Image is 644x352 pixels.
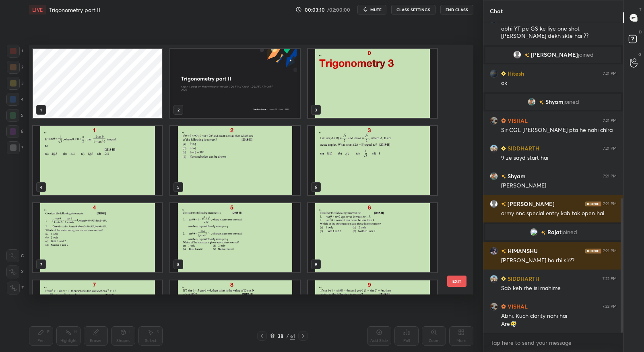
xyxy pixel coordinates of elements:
button: EXIT [447,276,466,287]
div: abhi YT pe GS ke liye one shot [PERSON_NAME] dekh skte hai ?? [501,25,617,40]
h6: SIDDHARTH [506,274,539,283]
span: joined [578,51,594,58]
img: 1756734697ZV4HV9.pdf [308,203,437,272]
img: iconic-dark.1390631f.png [585,202,601,206]
img: no-rating-badge.077c3623.svg [524,53,529,58]
span: Shyam [545,99,563,105]
img: 82530134e3804733bf83b44f553e9300.51955040_3 [490,70,498,78]
div: 7:21 PM [603,249,617,253]
span: mute [370,7,382,12]
div: grid [483,22,623,333]
img: 1756734697ZV4HV9.pdf [170,126,299,195]
div: 7 [7,141,23,154]
img: no-rating-badge.077c3623.svg [541,231,546,235]
img: e26a0dd095f84175893aa85459b6a801.jpg [490,275,498,283]
div: 6 [6,125,23,138]
div: ok [501,79,617,87]
img: Learner_Badge_hustler_a18805edde.svg [501,118,506,123]
img: 1756734697ZV4HV9.pdf [33,280,162,350]
p: D [639,29,642,35]
h6: SIDDHARTH [506,144,539,152]
img: 8483f2f6ff2843768a881a2efaa2a117.jpg [490,172,498,180]
div: 7:21 PM [603,118,617,123]
h4: Trigonometry part II [49,6,100,14]
img: 709af4a6-873a-11f0-80ae-6a886f0f6f52.jpg [170,49,299,118]
div: [PERSON_NAME] [501,182,617,190]
div: 7:22 PM [603,304,617,309]
p: T [639,6,642,12]
img: 1756734697ZV4HV9.pdf [33,126,162,195]
div: 38 [277,333,285,338]
div: Sab keh rhe isi mahime [501,284,617,292]
div: Sir CGL [PERSON_NAME] pta he nahi chlra [501,126,617,134]
button: mute [357,5,386,14]
img: default.png [490,200,498,208]
div: 9 ze sayd start hai [501,154,617,162]
img: 1756734697ZV4HV9.pdf [308,280,437,350]
div: 7:21 PM [603,202,617,206]
p: G [638,51,642,58]
img: no-rating-badge.077c3623.svg [501,174,506,179]
h6: HIMANSHU [506,247,538,255]
img: 1756734697ZV4HV9.pdf [33,203,162,272]
div: army nnc special entry kab tak open hai [501,210,617,218]
div: 3 [7,77,23,90]
img: Learner_Badge_beginner_1_8b307cf2a0.svg [501,71,506,76]
h6: Shyam [506,172,526,180]
div: 1 [7,45,23,58]
h6: [PERSON_NAME] [506,200,555,208]
img: 1756734697ZV4HV9.pdf [308,49,437,118]
span: joined [563,99,579,105]
img: no-rating-badge.077c3623.svg [501,202,506,206]
button: End Class [440,5,473,14]
div: 61 [290,332,295,340]
div: 4 [6,93,23,106]
img: 3 [530,228,538,236]
div: Are😶‍🌫️ [501,320,617,328]
img: 1756734697ZV4HV9.pdf [170,203,299,272]
div: LIVE [29,5,46,14]
img: d0508f54bb4742778abb335f6be30aa2.jpg [490,303,498,311]
img: 1756734697ZV4HV9.pdf [170,280,299,350]
img: no-rating-badge.077c3623.svg [539,100,544,105]
h6: VISHAL [506,302,528,311]
span: Rajat [547,229,561,235]
div: 7:21 PM [603,71,617,76]
button: CLASS SETTINGS [391,5,436,14]
div: Abhi. Kuch clarity nahi hai [501,312,617,320]
img: iconic-dark.1390631f.png [585,249,601,253]
div: 5 [6,109,23,122]
img: 8483f2f6ff2843768a881a2efaa2a117.jpg [528,98,536,106]
img: d0508f54bb4742778abb335f6be30aa2.jpg [490,117,498,125]
div: 7:21 PM [603,174,617,179]
div: [PERSON_NAME] ho rhi sir?? [501,257,617,265]
p: Chat [483,0,509,22]
div: 2 [7,61,23,74]
h6: VISHAL [506,116,528,125]
span: [PERSON_NAME] [531,51,578,58]
div: 7:21 PM [603,146,617,151]
img: no-rating-badge.077c3623.svg [501,249,506,253]
span: joined [561,229,577,235]
div: grid [29,45,459,294]
div: X [6,266,24,278]
img: default.png [513,51,521,59]
div: Z [7,282,24,294]
div: 7:22 PM [603,276,617,281]
img: Learner_Badge_beginner_1_8b307cf2a0.svg [501,146,506,151]
div: C [6,249,24,262]
img: Learner_Badge_hustler_a18805edde.svg [501,304,506,309]
img: e26a0dd095f84175893aa85459b6a801.jpg [490,144,498,152]
img: Learner_Badge_beginner_1_8b307cf2a0.svg [501,276,506,281]
img: 65acc332c17144449d898ffbc9e2703f.jpg [490,247,498,255]
div: / [286,333,289,338]
h6: Hitesh [506,69,524,78]
img: 1756734697ZV4HV9.pdf [308,126,437,195]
